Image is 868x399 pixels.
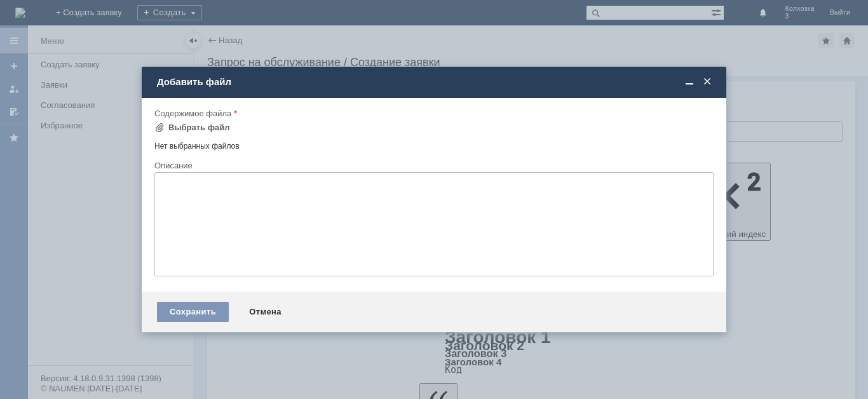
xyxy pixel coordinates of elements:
[154,161,711,170] div: Описание
[701,76,714,88] span: Закрыть
[154,137,714,151] div: Нет выбранных файлов
[154,109,711,118] div: Содержимое файла
[5,5,186,15] div: просьба удалить отложенные чеки
[683,76,696,88] span: Свернуть (Ctrl + M)
[157,76,714,88] div: Добавить файл
[168,123,230,133] div: Выбрать файл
